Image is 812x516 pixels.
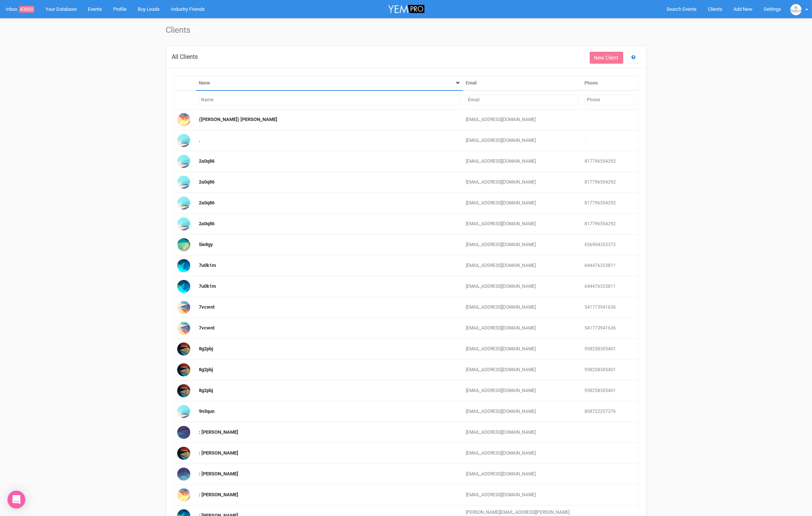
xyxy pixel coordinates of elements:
span: Search Events [666,6,697,12]
td: [EMAIL_ADDRESS][DOMAIN_NAME] [463,360,582,380]
td: 817796554292 [582,214,638,235]
img: Profile Image [177,301,190,314]
td: [EMAIL_ADDRESS][DOMAIN_NAME] [463,193,582,214]
td: [EMAIL_ADDRESS][DOMAIN_NAME] [463,485,582,506]
img: Profile Image [177,217,190,230]
td: [EMAIL_ADDRESS][DOMAIN_NAME] [463,380,582,401]
td: 817796554292 [582,172,638,193]
span: Add New [733,6,752,12]
td: [EMAIL_ADDRESS][DOMAIN_NAME] [463,401,582,422]
td: 808722257376 [582,401,638,422]
img: Profile Image [177,259,190,272]
a: 2a0q86 [199,179,214,185]
a: 8g2pbj [199,367,213,372]
a: : [PERSON_NAME] [199,471,238,477]
td: 817796554292 [582,193,638,214]
img: Profile Image [177,113,190,126]
img: Profile Image [177,176,190,189]
td: [EMAIL_ADDRESS][DOMAIN_NAME] [463,151,582,172]
td: [EMAIL_ADDRESS][DOMAIN_NAME] [463,297,582,318]
th: Name: activate to sort column descending [196,76,462,90]
td: 644476323811 [582,255,638,276]
td: [EMAIL_ADDRESS][DOMAIN_NAME] [463,172,582,193]
span: Clients [708,6,722,12]
div: Open Intercom Messenger [7,491,25,509]
img: Profile Image [177,197,190,210]
td: 958258305401 [582,380,638,401]
img: Profile Image [177,468,190,481]
img: Profile Image [177,238,190,251]
td: [EMAIL_ADDRESS][DOMAIN_NAME] [463,255,582,276]
a: 8g2pbj [199,346,213,351]
a: ([PERSON_NAME]) [PERSON_NAME] [199,117,277,122]
td: [EMAIL_ADDRESS][DOMAIN_NAME] [463,422,582,443]
a: . [199,137,200,143]
img: Profile Image [177,384,190,397]
td: [EMAIL_ADDRESS][DOMAIN_NAME] [463,109,582,130]
img: Profile Image [177,280,190,293]
td: 656904353372 [582,235,638,255]
img: Profile Image [177,426,190,439]
td: 958258305401 [582,360,638,380]
a: 7u0k1m [199,283,216,289]
a: 2a0q86 [199,221,214,226]
img: BGLogo.jpg [790,4,802,15]
a: 2a0q86 [199,200,214,206]
td: 817796554292 [582,151,638,172]
img: Profile Image [177,405,190,418]
a: : [PERSON_NAME] [199,450,238,456]
td: 541773941636 [582,297,638,318]
a: 7u0k1m [199,262,216,268]
td: [EMAIL_ADDRESS][DOMAIN_NAME] [463,214,582,235]
img: Profile Image [177,155,190,168]
a: New Client [590,52,623,64]
a: : [PERSON_NAME] [199,429,238,435]
td: . [582,130,638,151]
a: : [PERSON_NAME] [199,492,238,497]
td: [EMAIL_ADDRESS][DOMAIN_NAME] [463,464,582,485]
th: Email: activate to sort column ascending [463,76,582,90]
a: 5ie8gy [199,242,213,247]
td: 644476323811 [582,276,638,297]
img: Profile Image [177,134,190,147]
img: Profile Image [177,322,190,335]
input: Filter by Email [466,95,579,105]
h1: Clients [166,26,646,35]
td: [EMAIL_ADDRESS][DOMAIN_NAME] [463,318,582,339]
a: 7vcwnt [199,325,214,331]
input: Filter by Name [199,95,459,105]
a: 7vcwnt [199,304,214,310]
td: [EMAIL_ADDRESS][DOMAIN_NAME] [463,443,582,464]
img: Profile Image [177,343,190,356]
a: 8g2pbj [199,388,213,393]
td: [EMAIL_ADDRESS][DOMAIN_NAME] [463,276,582,297]
th: Phone: activate to sort column ascending [582,76,638,90]
input: Filter by Phone [585,95,635,105]
td: [EMAIL_ADDRESS][DOMAIN_NAME] [463,235,582,255]
td: 958258305401 [582,339,638,360]
td: 541773941636 [582,318,638,339]
span: 43600 [19,6,34,13]
a: 9n3qun [199,408,214,414]
span: All Clients [172,53,198,60]
img: Profile Image [177,488,190,501]
td: [EMAIL_ADDRESS][DOMAIN_NAME] [463,130,582,151]
a: 2a0q86 [199,158,214,164]
img: Profile Image [177,363,190,376]
td: [EMAIL_ADDRESS][DOMAIN_NAME] [463,339,582,360]
img: Profile Image [177,447,190,460]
